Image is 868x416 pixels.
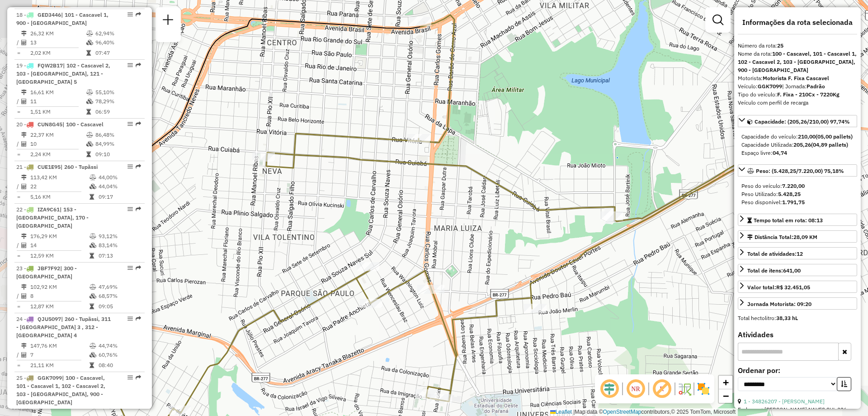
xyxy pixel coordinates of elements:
[738,297,857,310] a: Jornada Motorista: 09:20
[741,133,854,141] div: Capacidade do veículo:
[30,139,86,148] td: 10
[738,129,857,161] div: Capacidade: (205,26/210,00) 97,74%
[738,50,857,74] div: Nome da rota:
[755,118,850,125] span: Capacidade: (205,26/210,00) 97,74%
[738,264,857,276] a: Total de itens:641,00
[16,251,21,260] td: =
[677,382,692,396] img: Fluxo de ruas
[86,90,93,95] i: % de utilização do peso
[98,341,141,350] td: 44,74%
[90,175,96,180] i: % de utilização do peso
[98,302,141,311] td: 09:05
[723,390,729,402] span: −
[777,91,840,98] strong: F. Fixa - 210Cx - 7220Kg
[86,40,93,45] i: % de utilização da cubagem
[136,265,141,271] em: Rota exportada
[798,133,816,140] strong: 210,00
[90,194,94,200] i: Tempo total em rota
[62,121,104,128] span: | 100 - Cascavel
[738,50,857,73] strong: 100 - Cascavel, 101 - Cascavel 1, 102 - Cascavel 2, 103 - [GEOGRAPHIC_DATA], 900 - [GEOGRAPHIC_DATA]
[30,38,86,47] td: 13
[16,265,77,280] span: 23 -
[21,31,27,36] i: Distância Total
[86,152,91,157] i: Tempo total em rota
[16,206,89,229] span: 22 -
[38,206,60,213] span: IZA9C61
[807,83,825,90] strong: Padrão
[16,182,21,191] td: /
[90,293,96,299] i: % de utilização da cubagem
[98,350,141,359] td: 60,76%
[98,232,141,241] td: 93,12%
[95,107,141,116] td: 06:59
[16,62,110,85] span: 19 -
[16,292,21,301] td: /
[21,141,27,147] i: Total de Atividades
[30,48,86,57] td: 2,02 KM
[90,304,94,309] i: Tempo total em rota
[95,48,141,57] td: 07:47
[30,192,89,201] td: 5,16 KM
[98,241,141,250] td: 83,14%
[651,378,673,400] span: Exibir rótulo
[16,62,110,85] span: | 102 - Cascavel 2, 103 - [GEOGRAPHIC_DATA], 121 - [GEOGRAPHIC_DATA] 5
[30,150,86,159] td: 2,24 KM
[738,74,857,82] div: Motorista:
[625,378,646,400] span: Ocultar NR
[797,250,803,257] strong: 12
[86,132,93,138] i: % de utilização do peso
[777,42,783,49] strong: 25
[16,316,111,339] span: 24 -
[16,302,21,311] td: =
[95,29,141,38] td: 62,94%
[21,243,27,248] i: Total de Atividades
[603,409,642,415] a: OpenStreetMap
[21,352,27,358] i: Total de Atividades
[95,139,141,148] td: 84,99%
[744,398,825,405] a: 1 - 34826207 - [PERSON_NAME]
[86,141,93,147] i: % de utilização da cubagem
[30,241,89,250] td: 14
[738,115,857,127] a: Capacidade: (205,26/210,00) 97,74%
[127,316,133,321] em: Opções
[16,11,108,26] span: | 101 - Cascavel 1, 900 - [GEOGRAPHIC_DATA]
[738,164,857,177] a: Peso: (5.428,25/7.220,00) 75,18%
[30,182,89,191] td: 22
[747,300,811,308] div: Jornada Motorista: 09:20
[30,341,89,350] td: 147,76 KM
[30,292,89,301] td: 8
[16,11,108,26] span: 18 -
[90,363,94,368] i: Tempo total em rota
[550,409,572,415] a: Leaflet
[793,234,817,240] span: 28,09 KM
[21,343,27,349] i: Distância Total
[747,250,803,257] span: Total de atividades:
[793,141,811,148] strong: 205,26
[30,232,89,241] td: 176,29 KM
[38,163,61,170] span: CUE1E95
[16,139,21,148] td: /
[738,42,857,50] div: Número da rota:
[16,97,21,106] td: /
[599,378,620,400] span: Ocultar deslocamento
[16,121,104,128] span: 20 -
[16,361,21,370] td: =
[548,408,738,416] div: Map data © contributors,© 2025 TomTom, Microsoft
[21,234,27,239] i: Distância Total
[98,292,141,301] td: 68,57%
[127,265,133,271] em: Opções
[16,48,21,57] td: =
[30,97,86,106] td: 11
[778,191,801,197] strong: 5.428,25
[776,315,798,321] strong: 38,33 hL
[21,175,27,180] i: Distância Total
[16,107,21,116] td: =
[38,121,62,128] span: CUN8G45
[21,40,27,45] i: Total de Atividades
[136,375,141,380] em: Rota exportada
[98,192,141,201] td: 09:17
[21,90,27,95] i: Distância Total
[90,243,96,248] i: % de utilização da cubagem
[741,182,805,189] span: Peso do veículo:
[738,18,857,27] h4: Informações da rota selecionada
